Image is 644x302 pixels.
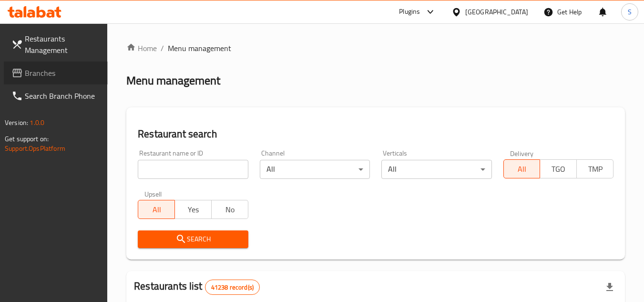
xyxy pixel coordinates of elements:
[30,116,44,129] span: 1.0.0
[126,42,625,54] nav: breadcrumb
[544,162,573,176] span: TGO
[138,230,248,248] button: Search
[503,159,541,178] button: All
[126,42,157,54] a: Home
[465,7,528,17] div: [GEOGRAPHIC_DATA]
[5,133,49,145] span: Get support on:
[598,276,621,299] div: Export file
[25,67,100,79] span: Branches
[260,160,370,179] div: All
[138,127,613,141] h2: Restaurant search
[205,283,259,292] span: 41238 record(s)
[205,280,260,295] div: Total records count
[381,160,491,179] div: All
[144,190,162,197] label: Upsell
[25,33,100,56] span: Restaurants Management
[399,6,420,18] div: Plugins
[168,42,231,54] span: Menu management
[145,233,240,245] span: Search
[174,200,212,219] button: Yes
[628,7,632,17] span: S
[5,116,28,129] span: Version:
[540,159,577,178] button: TGO
[126,73,220,88] h2: Menu management
[4,84,108,107] a: Search Branch Phone
[211,200,248,219] button: No
[25,90,100,102] span: Search Branch Phone
[5,142,65,155] a: Support.OpsPlatform
[138,200,175,219] button: All
[138,160,248,179] input: Search for restaurant name or ID..
[510,150,534,156] label: Delivery
[215,203,245,217] span: No
[142,203,171,217] span: All
[4,62,108,84] a: Branches
[134,279,260,295] h2: Restaurants list
[179,203,208,217] span: Yes
[161,42,164,54] li: /
[576,159,613,178] button: TMP
[581,162,610,176] span: TMP
[508,162,537,176] span: All
[4,27,108,62] a: Restaurants Management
